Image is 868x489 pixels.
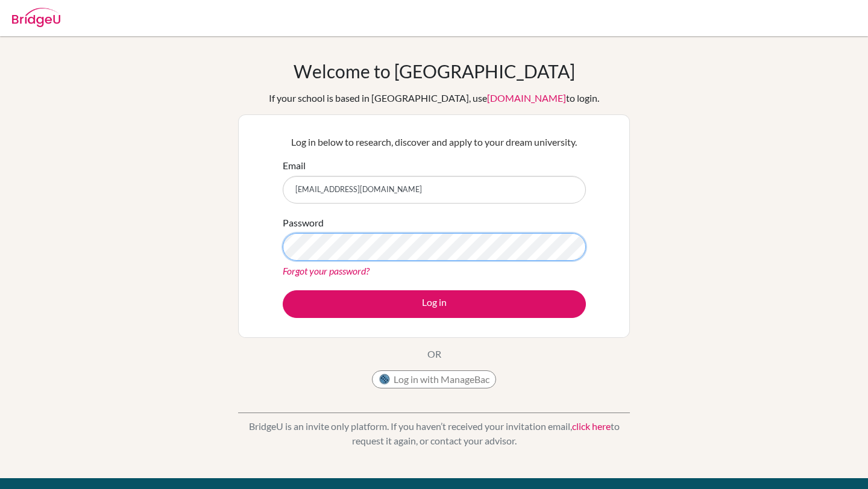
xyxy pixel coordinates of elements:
button: Log in [283,290,586,318]
p: Log in below to research, discover and apply to your dream university. [283,135,586,149]
a: click here [572,420,611,432]
h1: Welcome to [GEOGRAPHIC_DATA] [294,60,575,82]
label: Email [283,158,306,173]
p: BridgeU is an invite only platform. If you haven’t received your invitation email, to request it ... [238,419,630,448]
div: If your school is based in [GEOGRAPHIC_DATA], use to login. [269,91,599,105]
p: OR [427,347,441,361]
label: Password [283,216,324,230]
button: Log in with ManageBac [372,370,496,388]
a: [DOMAIN_NAME] [487,92,566,104]
img: Bridge-U [12,8,60,27]
a: Forgot your password? [283,265,370,276]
